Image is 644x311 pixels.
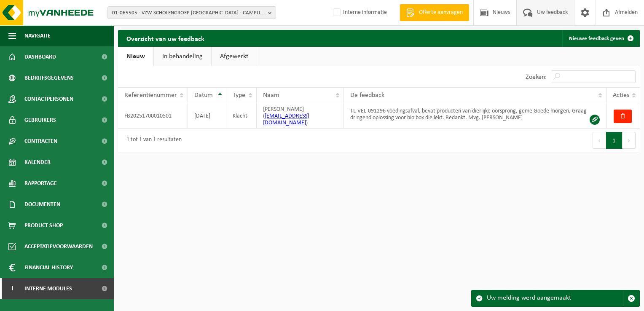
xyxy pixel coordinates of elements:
[24,152,51,173] span: Kalender
[24,46,56,67] span: Dashboard
[233,92,245,99] span: Type
[188,103,226,129] td: [DATE]
[107,6,276,19] button: 01-065505 - VZW SCHOLENGROEP [GEOGRAPHIC_DATA] - CAMPUS [GEOGRAPHIC_DATA] - [GEOGRAPHIC_DATA] - [...
[24,194,60,215] span: Documenten
[613,92,629,99] span: Acties
[593,132,606,149] button: Previous
[194,92,213,99] span: Datum
[526,74,547,80] label: Zoeken:
[122,133,182,148] div: 1 tot 1 van 1 resultaten
[118,47,153,66] a: Nieuw
[350,92,384,99] span: De feedback
[606,132,623,149] button: 1
[263,106,309,126] span: [PERSON_NAME] ( )
[487,290,623,306] div: Uw melding werd aangemaakt
[24,278,72,299] span: Interne modules
[8,278,16,299] span: I
[344,103,606,129] td: TL-VEL-091296 voedingsafval, bevat producten van dierlijke oorsprong, geme Goede morgen, Graag dr...
[212,47,257,66] a: Afgewerkt
[24,236,93,257] span: Acceptatievoorwaarden
[623,132,636,149] button: Next
[331,6,387,19] label: Interne informatie
[263,92,279,99] span: Naam
[226,103,256,129] td: Klacht
[118,30,213,46] h2: Overzicht van uw feedback
[24,173,57,194] span: Rapportage
[118,103,188,129] td: FB20251700010501
[400,4,469,21] a: Offerte aanvragen
[24,25,51,46] span: Navigatie
[24,257,73,278] span: Financial History
[417,8,465,17] span: Offerte aanvragen
[562,30,639,47] a: Nieuwe feedback geven
[24,110,56,131] span: Gebruikers
[263,113,309,126] a: [EMAIL_ADDRESS][DOMAIN_NAME]
[24,131,57,152] span: Contracten
[24,88,73,110] span: Contactpersonen
[112,7,265,19] span: 01-065505 - VZW SCHOLENGROEP [GEOGRAPHIC_DATA] - CAMPUS [GEOGRAPHIC_DATA] - [GEOGRAPHIC_DATA] - [...
[24,215,63,236] span: Product Shop
[124,92,177,99] span: Referentienummer
[24,67,74,88] span: Bedrijfsgegevens
[154,47,211,66] a: In behandeling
